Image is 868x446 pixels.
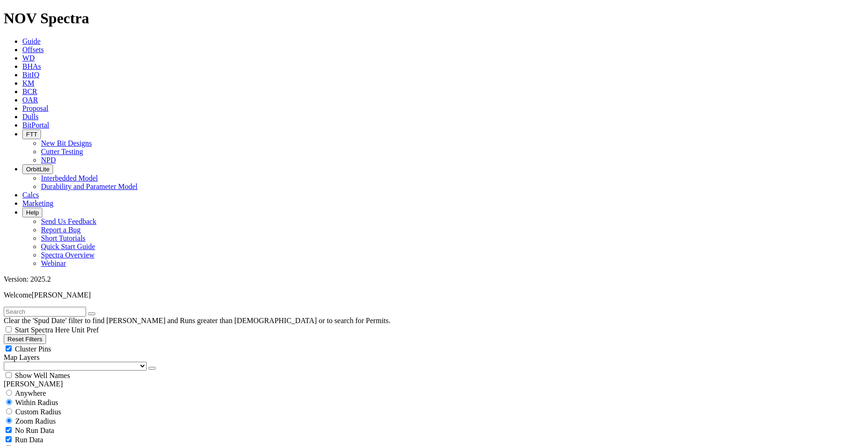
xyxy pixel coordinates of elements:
a: Webinar [41,259,66,267]
div: Version: 2025.2 [4,275,864,284]
span: Cluster Pins [15,345,51,353]
a: Calcs [22,191,39,199]
span: Within Radius [15,399,58,406]
span: Zoom Radius [15,417,56,425]
h1: NOV Spectra [4,10,864,27]
span: Unit Pref [71,326,99,334]
a: Proposal [22,104,48,112]
a: KM [22,79,34,87]
span: Custom Radius [15,408,61,416]
a: Report a Bug [41,226,81,234]
input: Search [4,307,86,317]
a: Offsets [22,46,44,54]
span: Anywhere [15,389,46,397]
span: FTT [26,131,37,138]
a: Spectra Overview [41,251,94,259]
button: OrbitLite [22,164,53,174]
a: Interbedded Model [41,174,98,182]
button: FTT [22,129,41,139]
a: Cutter Testing [41,148,83,155]
a: NPD [41,156,56,164]
p: Welcome [4,291,864,299]
a: Guide [22,37,40,45]
span: Start Spectra Here [15,326,69,334]
span: Run Data [15,436,43,444]
a: BHAs [22,62,41,70]
a: BitIQ [22,71,39,79]
a: WD [22,54,35,62]
span: Show Well Names [15,372,70,379]
button: Help [22,208,42,217]
a: New Bit Designs [41,139,92,147]
div: [PERSON_NAME] [4,380,864,388]
span: Map Layers [4,353,40,361]
a: OAR [22,96,38,104]
a: Quick Start Guide [41,243,95,250]
span: OrbitLite [26,166,49,173]
span: No Run Data [15,426,54,434]
span: Clear the 'Spud Date' filter to find [PERSON_NAME] and Runs greater than [DEMOGRAPHIC_DATA] or to... [4,317,390,324]
a: Send Us Feedback [41,217,96,225]
button: Reset Filters [4,334,46,344]
a: BCR [22,88,37,95]
a: Durability and Parameter Model [41,182,138,190]
span: Help [26,209,39,216]
span: [PERSON_NAME] [32,291,91,299]
input: Start Spectra Here [6,326,12,332]
a: Short Tutorials [41,234,86,242]
a: BitPortal [22,121,49,129]
a: Marketing [22,199,54,207]
a: Dulls [22,113,39,121]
